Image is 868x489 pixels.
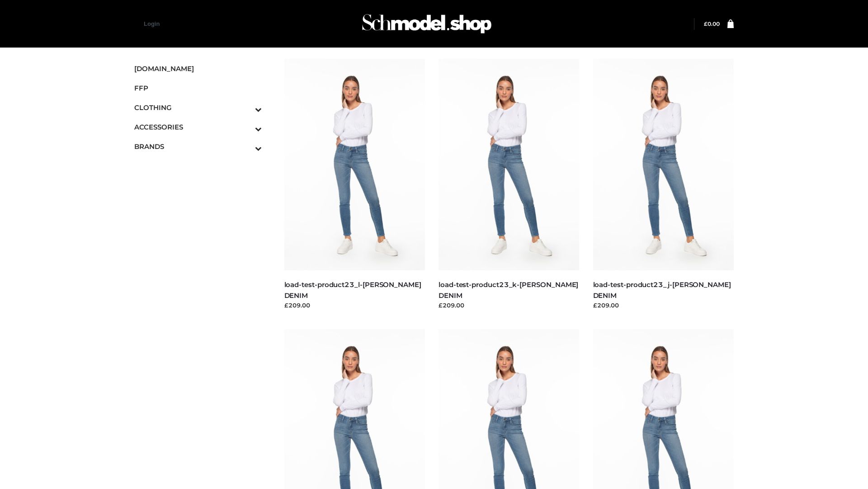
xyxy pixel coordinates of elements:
button: Toggle Submenu [230,117,262,137]
img: Schmodel Admin 964 [359,6,495,42]
span: £ [704,20,708,27]
a: load-test-product23_j-[PERSON_NAME] DENIM [593,280,731,299]
span: CLOTHING [134,102,262,113]
a: load-test-product23_l-[PERSON_NAME] DENIM [284,280,421,299]
a: £0.00 [704,20,720,27]
a: [DOMAIN_NAME] [134,59,262,78]
a: ACCESSORIESToggle Submenu [134,117,262,137]
button: Toggle Submenu [230,98,262,117]
a: load-test-product23_k-[PERSON_NAME] DENIM [439,280,578,299]
div: £209.00 [284,301,425,310]
a: CLOTHINGToggle Submenu [134,98,262,117]
a: Login [144,20,160,27]
span: BRANDS [134,141,262,152]
button: Toggle Submenu [230,137,262,156]
div: £209.00 [593,301,734,310]
bdi: 0.00 [704,20,720,27]
span: FFP [134,83,262,93]
div: £209.00 [439,301,580,310]
a: FFP [134,78,262,98]
span: ACCESSORIES [134,122,262,132]
a: BRANDSToggle Submenu [134,137,262,156]
span: [DOMAIN_NAME] [134,63,262,74]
